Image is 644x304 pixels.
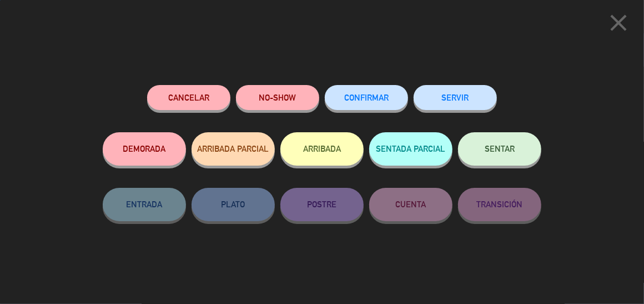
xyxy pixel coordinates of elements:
[192,188,275,221] button: PLATO
[236,85,319,110] button: NO-SHOW
[369,188,452,221] button: CUENTA
[147,85,230,110] button: Cancelar
[458,132,541,166] button: SENTAR
[458,188,541,221] button: TRANSICIÓN
[605,9,632,37] i: close
[369,132,452,166] button: SENTADA PARCIAL
[280,132,364,166] button: ARRIBADA
[192,132,275,166] button: ARRIBADA PARCIAL
[344,93,389,102] span: CONFIRMAR
[325,85,408,110] button: CONFIRMAR
[103,188,186,221] button: ENTRADA
[414,85,497,110] button: SERVIR
[280,188,364,221] button: POSTRE
[198,144,269,153] span: ARRIBADA PARCIAL
[103,132,186,166] button: DEMORADA
[485,144,515,153] span: SENTAR
[601,8,636,41] button: close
